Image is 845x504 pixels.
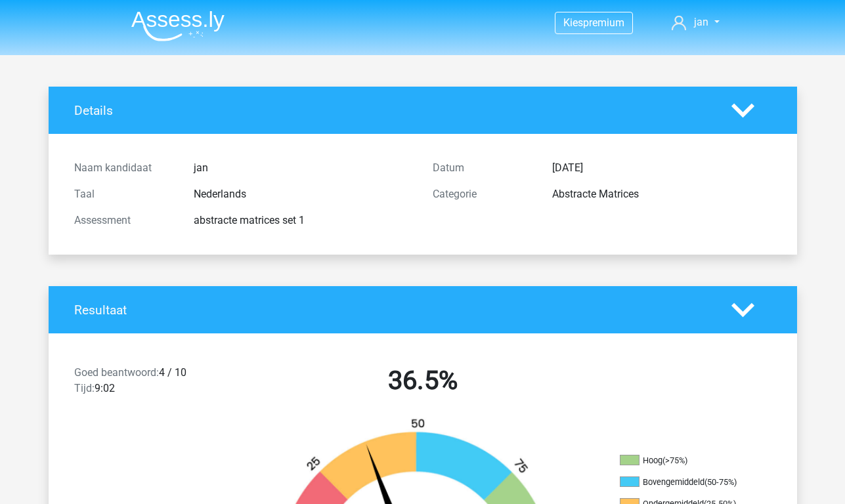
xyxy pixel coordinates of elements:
[542,160,781,176] div: [DATE]
[74,366,159,379] span: Goed beantwoord:
[74,103,712,118] h4: Details
[184,186,423,202] div: Nederlands
[74,303,712,318] h4: Resultaat
[555,14,632,31] a: Kiespremium
[666,14,724,30] a: jan
[423,160,542,176] div: Datum
[253,365,592,396] h2: 36.5%
[620,476,751,488] li: Bovengemiddeld
[542,186,781,202] div: Abstracte Matrices
[184,213,423,228] div: abstracte matrices set 1
[64,186,184,202] div: Taal
[583,16,624,29] span: premium
[64,365,244,402] div: 4 / 10 9:02
[184,160,423,176] div: jan
[563,16,583,29] span: Kies
[704,477,737,487] div: (50-75%)
[423,186,542,202] div: Categorie
[620,455,751,467] li: Hoog
[131,10,225,41] img: Assessly
[74,382,95,394] span: Tijd:
[64,213,184,228] div: Assessment
[64,160,184,176] div: Naam kandidaat
[694,16,708,28] span: jan
[662,455,687,465] div: (>75%)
